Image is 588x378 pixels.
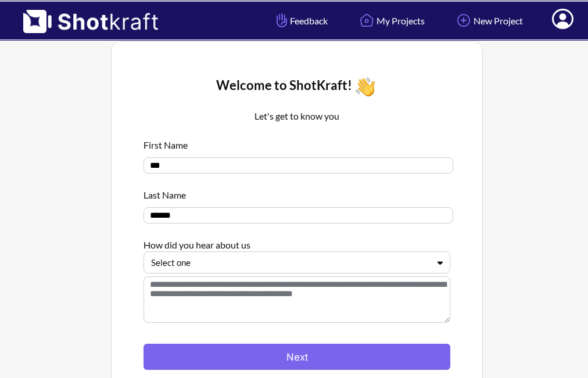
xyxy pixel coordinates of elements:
[445,5,532,36] a: New Project
[144,344,450,370] button: Next
[144,132,450,152] div: First Name
[144,182,450,201] div: Last Name
[274,10,290,30] img: Hand Icon
[348,5,433,36] a: My Projects
[357,10,377,30] img: Home Icon
[274,14,328,27] span: Feedback
[454,10,474,30] img: Add Icon
[144,109,450,123] p: Let's get to know you
[144,74,450,100] div: Welcome to ShotKraft!
[352,74,378,100] img: Wave Icon
[144,232,450,251] div: How did you hear about us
